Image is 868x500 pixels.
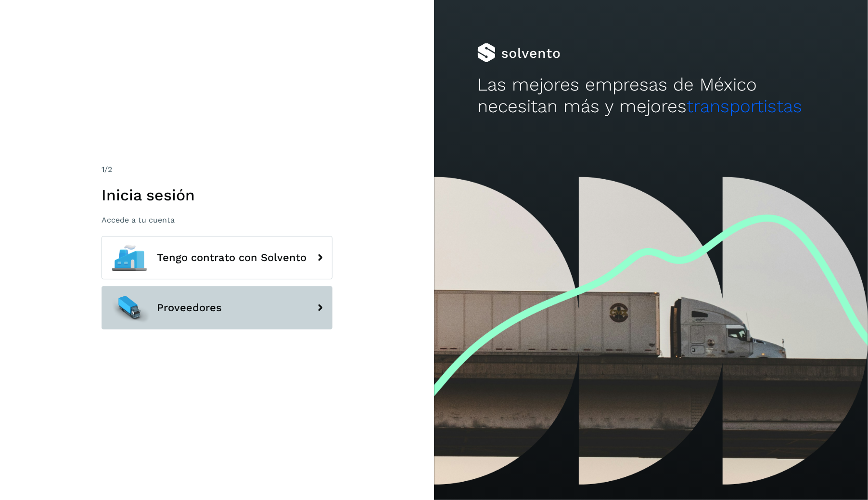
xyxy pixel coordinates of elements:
button: Tengo contrato con Solvento [102,236,332,279]
h1: Inicia sesión [102,186,332,204]
div: /2 [102,164,332,175]
span: 1 [102,165,104,174]
span: Proveedores [157,302,222,314]
h2: Las mejores empresas de México necesitan más y mejores [477,74,825,117]
span: transportistas [687,96,802,117]
p: Accede a tu cuenta [102,215,332,224]
span: Tengo contrato con Solvento [157,252,306,263]
button: Proveedores [102,286,332,329]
